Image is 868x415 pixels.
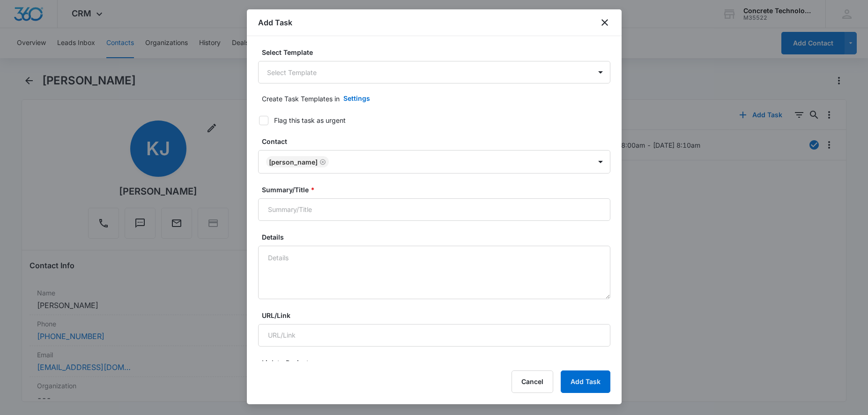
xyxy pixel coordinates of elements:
button: close [599,17,610,28]
button: Add Task [561,370,610,393]
label: Summary/Title [262,185,614,195]
label: Select Template [262,47,614,57]
button: Cancel [512,370,553,393]
div: Remove Kristin J Neidlinger [318,158,326,165]
label: URL/Link [262,310,614,320]
div: [PERSON_NAME] [269,158,318,166]
input: URL/Link [258,324,610,347]
p: Create Task Templates in [262,94,340,104]
input: Summary/Title [258,198,610,221]
h1: Add Task [258,17,292,28]
button: Settings [334,87,379,110]
label: Details [262,232,614,242]
label: Link to Projects [262,358,614,368]
div: Flag this task as urgent [274,115,346,125]
label: Contact [262,136,614,146]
